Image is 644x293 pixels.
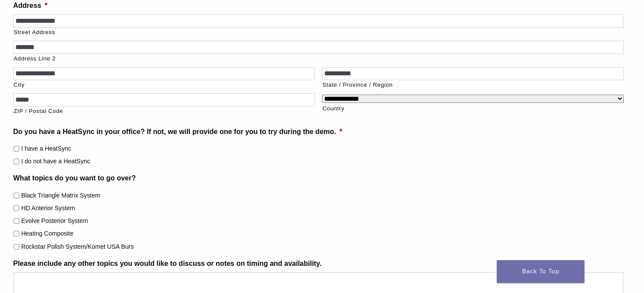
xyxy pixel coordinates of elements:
[322,81,624,89] label: State / Province / Region
[14,54,624,63] label: Address Line 2
[21,191,100,200] label: Black Triangle Matrix System
[21,242,134,251] label: Rockstar Polish System/Komet USA Burs
[14,107,315,116] label: ZIP / Postal Code
[21,144,71,153] label: I have a HeatSync
[14,28,624,37] label: Street Address
[13,127,342,137] label: Do you have a HeatSync in your office? If not, we will provide one for you to try during the demo.
[13,1,47,11] label: Address
[497,260,584,283] a: Back To Top
[21,229,73,238] label: Heating Composite
[21,216,88,226] label: Evolve Posterior System
[322,104,624,113] label: Country
[21,157,90,166] label: I do not have a HeatSync
[21,204,75,213] label: HD Anterior System
[13,174,136,183] label: What topics do you want to go over?
[14,81,315,89] label: City
[13,259,322,268] label: Please include any other topics you would like to discuss or notes on timing and availability.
